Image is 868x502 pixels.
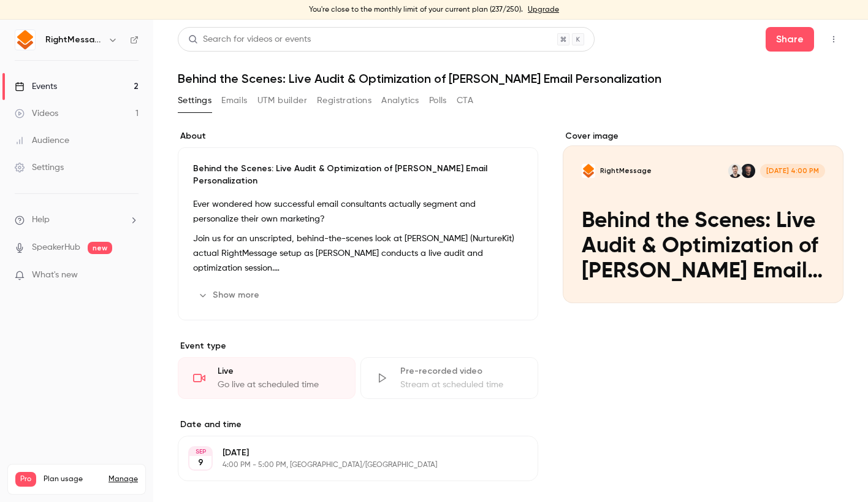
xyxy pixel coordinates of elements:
[178,91,211,110] button: Settings
[223,460,473,470] p: 4:00 PM - 5:00 PM, [GEOGRAPHIC_DATA]/[GEOGRAPHIC_DATA]
[221,91,247,110] button: Emails
[15,80,57,93] div: Events
[218,379,340,391] div: Go live at scheduled time
[108,474,138,484] a: Manage
[178,130,538,142] label: About
[360,357,538,399] div: Pre-recorded videoStream at scheduled time
[15,161,64,174] div: Settings
[457,91,473,110] button: CTA
[563,130,843,303] section: Cover image
[88,242,112,254] span: new
[15,30,35,50] img: RightMessage
[218,365,340,377] div: Live
[193,285,267,305] button: Show more
[15,472,36,487] span: Pro
[257,91,307,110] button: UTM builder
[400,379,523,391] div: Stream at scheduled time
[32,241,80,254] a: SpeakerHub
[766,27,814,52] button: Share
[44,474,101,484] span: Plan usage
[223,447,473,459] p: [DATE]
[528,5,559,15] a: Upgrade
[188,33,311,46] div: Search for videos or events
[178,419,538,431] label: Date and time
[32,214,50,226] span: Help
[178,71,843,86] h1: Behind the Scenes: Live Audit & Optimization of [PERSON_NAME] Email Personalization
[178,340,538,352] p: Event type
[193,231,523,276] p: Join us for an unscripted, behind-the-scenes look at [PERSON_NAME] (NurtureKit) actual RightMessa...
[15,134,69,147] div: Audience
[15,214,139,226] li: help-dropdown-opener
[189,447,211,456] div: SEP
[178,357,356,399] div: LiveGo live at scheduled time
[563,130,843,142] label: Cover image
[317,91,371,110] button: Registrations
[381,91,419,110] button: Analytics
[45,34,103,46] h6: RightMessage
[198,457,204,469] p: 9
[124,270,139,281] iframe: Noticeable Trigger
[32,269,78,282] span: What's new
[400,365,523,377] div: Pre-recorded video
[193,163,523,187] p: Behind the Scenes: Live Audit & Optimization of [PERSON_NAME] Email Personalization
[193,197,523,226] p: Ever wondered how successful email consultants actually segment and personalize their own marketing?
[429,91,447,110] button: Polls
[15,107,58,120] div: Videos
